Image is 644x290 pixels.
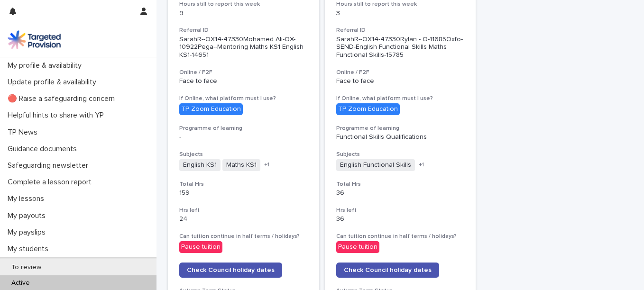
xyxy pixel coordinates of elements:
[419,162,424,168] span: + 1
[179,69,308,76] h3: Online / F2F
[179,77,308,85] p: Face to face
[4,161,96,170] p: Safeguarding newsletter
[336,159,415,171] span: English Functional Skills
[336,9,465,18] p: 3
[222,159,260,171] span: Maths KS1
[179,0,308,8] h3: Hours still to report this week
[336,95,465,102] h3: If Online, what platform must I use?
[179,133,308,141] p: -
[179,181,308,188] h3: Total Hrs
[336,189,465,197] p: 36
[179,233,308,240] h3: Can tuition continue in half terms / holidays?
[4,178,99,187] p: Complete a lesson report
[179,159,221,171] span: English KS1
[179,125,308,132] h3: Programme of learning
[336,241,379,253] div: Pause tuition
[336,0,465,8] h3: Hours still to report this week
[179,95,308,102] h3: If Online, what platform must I use?
[4,245,56,254] p: My students
[344,267,432,273] span: Check Council holiday dates
[179,151,308,158] h3: Subjects
[336,263,439,278] a: Check Council holiday dates
[4,211,53,220] p: My payouts
[4,111,111,120] p: Helpful hints to share with YP
[4,145,84,154] p: Guidance documents
[336,151,465,158] h3: Subjects
[264,162,269,168] span: + 1
[336,36,465,59] p: SarahR--OX14-47330Rylan - O-11685Oxfo-SEND-English Functional Skills Maths Functional Skills-15785
[179,207,308,214] h3: Hrs left
[336,69,465,76] h3: Online / F2F
[336,215,465,223] p: 36
[179,215,308,223] p: 24
[336,77,465,85] p: Face to face
[179,27,308,34] h3: Referral ID
[4,228,53,237] p: My payslips
[336,181,465,188] h3: Total Hrs
[4,128,45,137] p: TP News
[4,279,37,287] p: Active
[4,94,122,103] p: 🔴 Raise a safeguarding concern
[4,78,104,87] p: Update profile & availability
[8,30,61,49] img: M5nRWzHhSzIhMunXDL62
[4,61,89,70] p: My profile & availability
[179,9,308,18] p: 9
[179,263,282,278] a: Check Council holiday dates
[336,207,465,214] h3: Hrs left
[179,103,243,115] div: TP Zoom Education
[336,133,465,141] p: Functional Skills Qualifications
[179,189,308,197] p: 159
[336,125,465,132] h3: Programme of learning
[179,36,308,59] p: SarahR--OX14-47330Mohamed Ali-OX-10922Pega--Mentoring Maths KS1 English KS1-14651
[4,194,52,203] p: My lessons
[4,263,49,272] p: To review
[179,241,222,253] div: Pause tuition
[336,233,465,240] h3: Can tuition continue in half terms / holidays?
[187,267,275,273] span: Check Council holiday dates
[336,27,465,34] h3: Referral ID
[336,103,400,115] div: TP Zoom Education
